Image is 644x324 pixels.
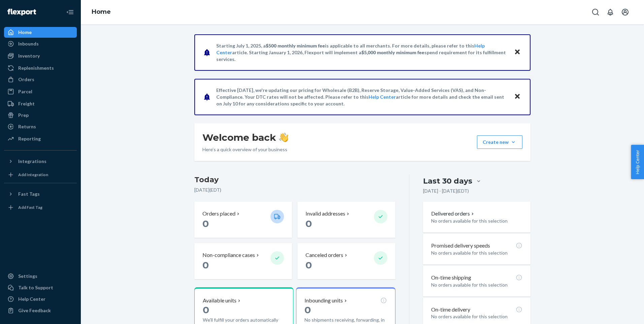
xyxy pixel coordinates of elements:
p: Non-compliance cases [202,251,255,259]
p: No orders available for this selection [431,313,522,320]
button: Open Search Box [589,5,602,19]
p: On-time delivery [431,306,470,314]
p: Inbounding units [304,297,343,304]
button: Canceled orders 0 [297,243,395,279]
p: Canceled orders [305,251,343,259]
div: Freight [18,100,35,107]
span: 0 [305,259,312,271]
div: Reporting [18,135,41,142]
div: Inventory [18,53,40,59]
p: Promised delivery speeds [431,242,490,250]
span: $500 monthly minimum fee [266,43,325,48]
img: hand-wave emoji [279,133,288,142]
p: Here’s a quick overview of your business [202,146,288,153]
a: Help Center [368,94,396,100]
ol: breadcrumbs [86,2,116,22]
button: Talk to Support [4,282,77,293]
div: Talk to Support [18,284,53,291]
p: On-time shipping [431,274,471,282]
div: Fast Tags [18,191,40,197]
span: 0 [203,304,209,316]
span: 0 [202,218,209,229]
a: Orders [4,74,77,85]
button: Open account menu [618,5,632,19]
h1: Welcome back [202,131,288,143]
p: Effective [DATE], we're updating our pricing for Wholesale (B2B), Reserve Storage, Value-Added Se... [216,87,508,107]
a: Returns [4,121,77,132]
button: Close [513,47,522,57]
a: Home [92,8,111,15]
button: Fast Tags [4,189,77,199]
p: Starting July 1, 2025, a is applicable to all merchants. For more details, please refer to this a... [216,42,508,63]
div: Returns [18,123,36,130]
div: Orders [18,76,34,83]
button: Help Center [631,145,644,179]
button: Delivered orders [431,210,475,218]
p: [DATE] - [DATE] ( EDT ) [423,188,469,194]
button: Invalid addresses 0 [297,202,395,238]
a: Add Fast Tag [4,202,77,213]
div: Last 30 days [423,176,472,186]
a: Add Integration [4,169,77,180]
img: Flexport logo [7,9,36,15]
a: Settings [4,271,77,282]
a: Home [4,27,77,38]
a: Inbounds [4,38,77,49]
p: Available units [203,297,236,304]
a: Freight [4,98,77,109]
div: Add Fast Tag [18,204,42,210]
button: Open notifications [604,5,617,19]
p: No orders available for this selection [431,218,522,224]
span: 0 [305,218,312,229]
p: Invalid addresses [305,210,345,218]
div: Integrations [18,158,46,165]
div: Home [18,29,32,36]
p: [DATE] ( EDT ) [194,187,395,193]
a: Parcel [4,86,77,97]
p: No orders available for this selection [431,250,522,256]
div: Parcel [18,88,32,95]
p: Orders placed [202,210,235,218]
div: Add Integration [18,172,48,177]
p: No orders available for this selection [431,282,522,288]
div: Help Center [18,296,45,302]
button: Integrations [4,156,77,167]
span: $5,000 monthly minimum fee [361,50,424,55]
button: Orders placed 0 [194,202,292,238]
button: Close [513,92,522,102]
a: Prep [4,110,77,121]
button: Non-compliance cases 0 [194,243,292,279]
button: Give Feedback [4,305,77,316]
span: 0 [304,304,311,316]
div: Prep [18,112,29,119]
div: Replenishments [18,65,54,71]
a: Replenishments [4,63,77,73]
div: Inbounds [18,40,39,47]
a: Inventory [4,51,77,61]
a: Help Center [4,294,77,304]
a: Reporting [4,133,77,144]
div: Settings [18,273,37,280]
button: Close Navigation [63,5,77,19]
div: Give Feedback [18,307,51,314]
span: 0 [202,259,209,271]
h3: Today [194,174,395,185]
button: Create new [477,135,522,149]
